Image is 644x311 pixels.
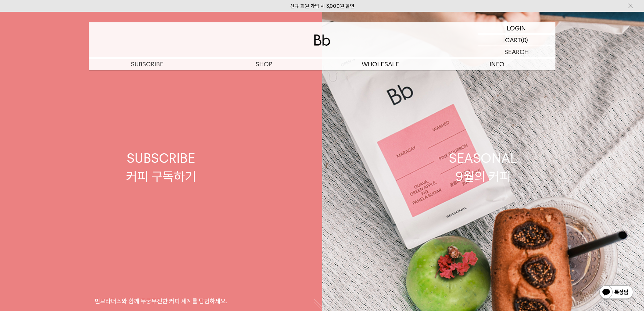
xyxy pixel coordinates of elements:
[521,34,528,46] p: (0)
[126,149,196,185] div: SUBSCRIBE 커피 구독하기
[504,46,529,58] p: SEARCH
[507,22,526,34] p: LOGIN
[478,34,555,46] a: CART (0)
[290,3,354,9] a: 신규 회원 가입 시 3,000원 할인
[439,58,555,70] p: INFO
[322,58,439,70] p: WHOLESALE
[89,58,206,70] a: SUBSCRIBE
[206,58,322,70] a: SHOP
[449,149,517,185] div: SEASONAL 9월의 커피
[314,35,330,46] img: 로고
[505,34,521,46] p: CART
[478,22,555,34] a: LOGIN
[599,285,634,301] img: 카카오톡 채널 1:1 채팅 버튼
